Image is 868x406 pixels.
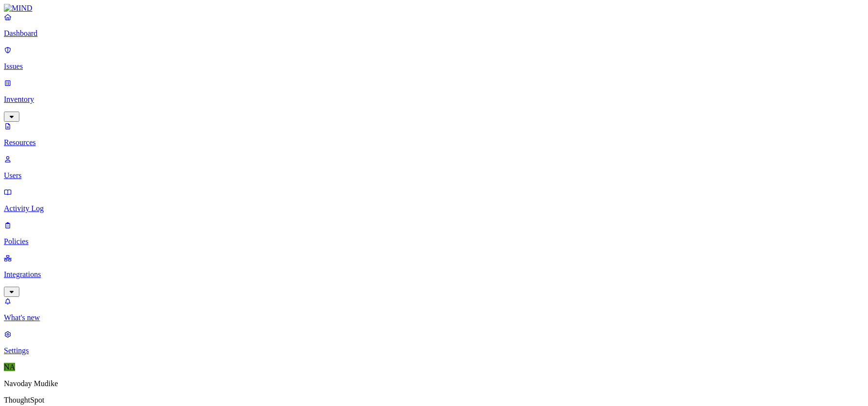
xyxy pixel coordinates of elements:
p: Resources [4,138,864,147]
img: MIND [4,4,32,13]
p: Policies [4,237,864,246]
a: Policies [4,221,864,246]
a: Integrations [4,254,864,295]
span: NA [4,363,15,371]
p: Issues [4,62,864,71]
p: Settings [4,346,864,355]
p: Users [4,171,864,180]
p: Navoday Mudike [4,379,864,388]
p: Dashboard [4,29,864,38]
a: Issues [4,46,864,71]
p: Inventory [4,95,864,104]
a: Settings [4,330,864,355]
p: What's new [4,313,864,322]
p: Activity Log [4,204,864,213]
a: Activity Log [4,188,864,213]
a: What's new [4,297,864,322]
a: Resources [4,122,864,147]
p: Integrations [4,270,864,279]
a: MIND [4,4,864,13]
a: Inventory [4,79,864,120]
p: ThoughtSpot [4,396,864,405]
a: Dashboard [4,13,864,38]
a: Users [4,155,864,180]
